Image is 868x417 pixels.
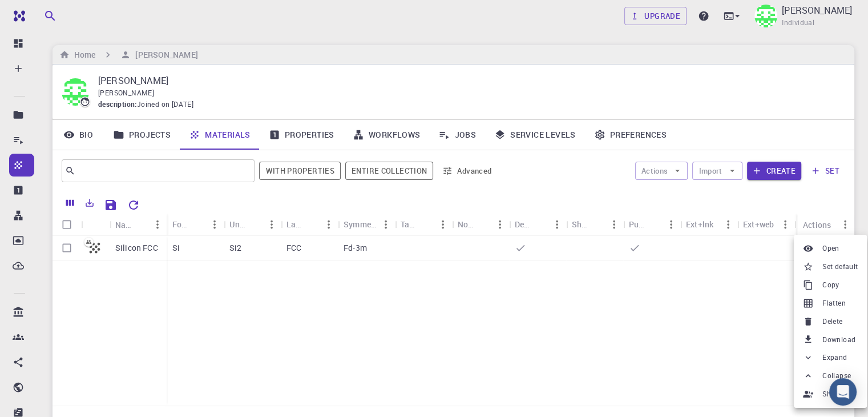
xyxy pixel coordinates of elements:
span: Share [822,388,841,400]
span: Suporte [23,8,63,18]
span: Open [822,243,839,254]
span: Download [822,334,855,346]
span: Set default [822,261,858,272]
div: Open Intercom Messenger [829,378,857,406]
span: Copy [822,279,839,291]
span: Delete [822,316,842,327]
span: Expand [822,352,847,363]
span: Flatten [822,298,846,309]
span: Collapse [822,370,851,382]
